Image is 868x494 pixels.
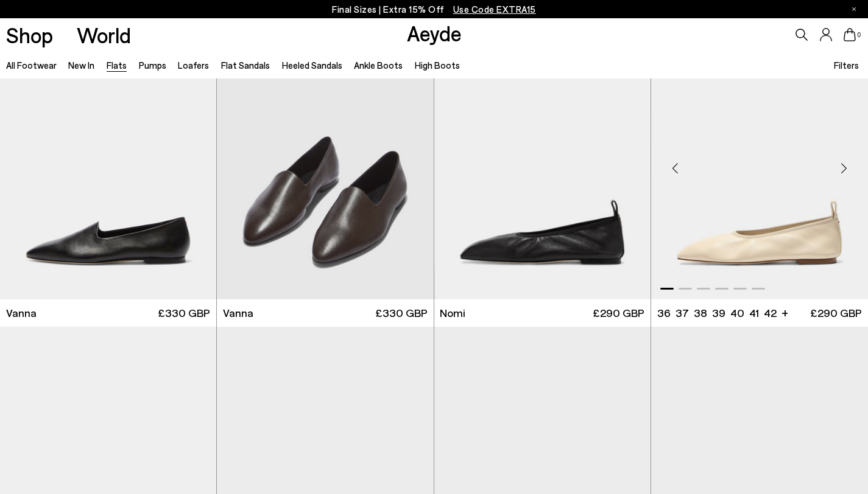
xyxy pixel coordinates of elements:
[139,60,166,71] a: Pumps
[834,60,859,71] span: Filters
[217,27,433,299] img: Vanna Almond-Toe Loafers
[651,27,868,299] a: 6 / 6 1 / 6 2 / 6 3 / 6 4 / 6 5 / 6 6 / 6 1 / 6 Next slide Previous slide
[657,305,773,321] ul: variant
[856,32,862,38] span: 0
[651,27,868,299] div: 1 / 6
[651,27,868,299] img: Nomi Ruched Flats
[593,305,644,321] span: £290 GBP
[6,24,53,46] a: Shop
[217,27,433,299] div: 3 / 6
[332,2,536,17] p: Final Sizes | Extra 15% Off
[453,4,536,15] span: Navigate to /collections/ss25-final-sizes
[433,27,649,299] div: 4 / 6
[651,27,867,299] img: Nomi Ruched Flats
[434,27,651,299] div: 1 / 6
[712,305,725,321] li: 39
[407,20,462,46] a: Aeyde
[749,305,759,321] li: 41
[651,299,868,327] a: 36 37 38 39 40 41 42 + £290 GBP
[158,305,210,321] span: £330 GBP
[221,60,270,71] a: Flat Sandals
[77,24,131,46] a: World
[415,60,460,71] a: High Boots
[217,299,433,327] a: Vanna £330 GBP
[657,305,671,321] li: 36
[107,60,127,71] a: Flats
[434,27,651,299] a: 6 / 6 1 / 6 2 / 6 3 / 6 4 / 6 5 / 6 6 / 6 1 / 6 Next slide Previous slide
[434,27,651,299] img: Nomi Ruched Flats
[217,27,433,299] a: Next slide Previous slide
[282,60,342,71] a: Heeled Sandals
[657,150,694,186] div: Previous slide
[825,150,862,186] div: Next slide
[6,60,57,71] a: All Footwear
[440,305,465,321] span: Nomi
[178,60,209,71] a: Loafers
[651,27,867,299] div: 2 / 6
[676,305,689,321] li: 37
[433,27,649,299] img: Vanna Almond-Toe Loafers
[764,305,777,321] li: 42
[694,305,707,321] li: 38
[223,305,253,321] span: Vanna
[68,60,94,71] a: New In
[730,305,744,321] li: 40
[844,28,856,41] a: 0
[434,299,651,327] a: Nomi £290 GBP
[354,60,403,71] a: Ankle Boots
[375,305,428,321] span: £330 GBP
[6,305,37,321] span: Vanna
[782,304,788,321] li: +
[810,305,862,321] span: £290 GBP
